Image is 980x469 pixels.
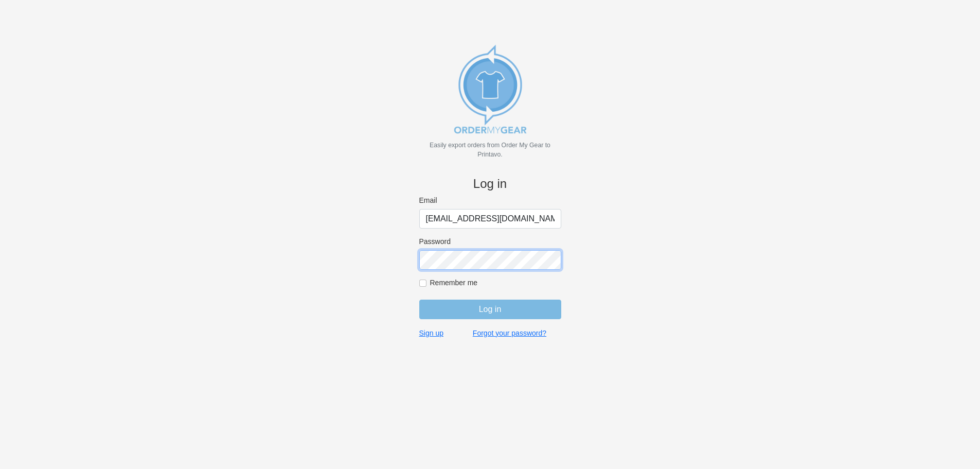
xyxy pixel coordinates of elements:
[419,196,561,205] label: Email
[419,300,561,319] input: Log in
[419,141,561,159] p: Easily export orders from Order My Gear to Printavo.
[419,237,561,246] label: Password
[430,278,561,287] label: Remember me
[419,177,561,192] h4: Log in
[439,38,542,141] img: new_omg_export_logo-652582c309f788888370c3373ec495a74b7b3fc93c8838f76510ecd25890bcc4.png
[473,328,546,338] a: Forgot your password?
[419,328,443,338] a: Sign up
